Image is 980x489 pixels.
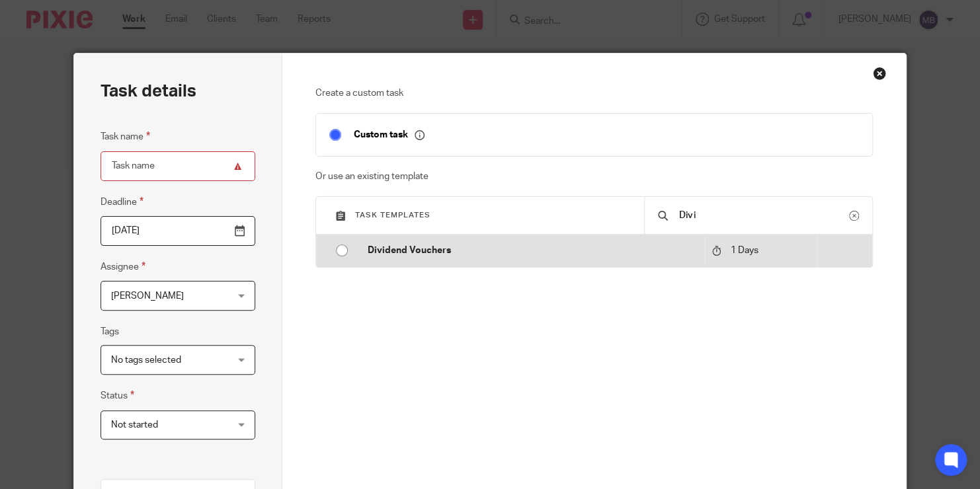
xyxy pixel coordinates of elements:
label: Tags [101,325,119,338]
input: Pick a date [101,216,255,246]
input: Task name [101,151,255,181]
input: Search... [678,208,849,223]
label: Deadline [101,194,143,209]
span: Task templates [355,211,430,219]
p: Create a custom task [315,87,873,100]
span: No tags selected [111,356,181,365]
span: 1 Days [730,246,758,255]
label: Assignee [101,259,145,274]
p: Custom task [354,129,425,141]
label: Task name [101,129,150,144]
div: Close this dialog window [873,67,886,80]
h2: Task details [101,80,196,102]
span: Not started [111,420,158,430]
p: Dividend Vouchers [368,244,699,257]
label: Status [101,388,134,403]
p: Or use an existing template [315,170,873,183]
span: [PERSON_NAME] [111,291,184,301]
